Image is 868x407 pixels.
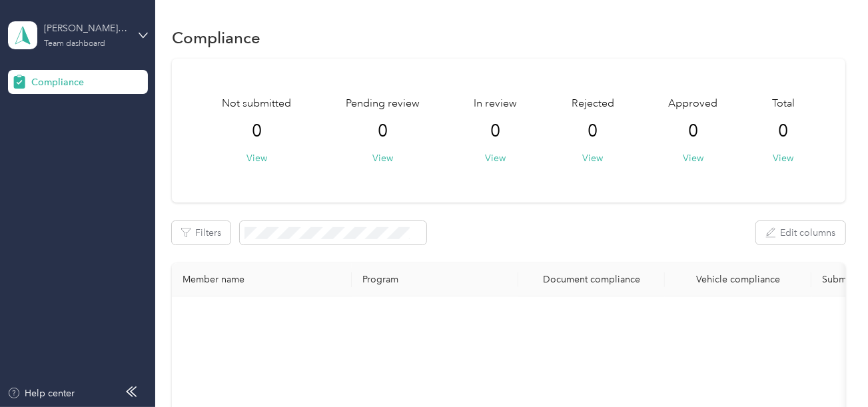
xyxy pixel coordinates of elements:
button: View [683,151,703,165]
div: Team dashboard [44,40,105,48]
th: Member name [172,263,352,296]
button: View [485,151,506,165]
div: Vehicle compliance [675,274,801,285]
iframe: Everlance-gr Chat Button Frame [793,332,868,407]
div: Document compliance [529,274,654,285]
h1: Compliance [172,31,260,45]
span: Compliance [31,75,84,89]
button: View [246,151,267,165]
span: 0 [252,121,262,142]
span: Approved [668,96,717,112]
span: 0 [588,121,598,142]
span: 0 [378,121,388,142]
span: Total [772,96,795,112]
span: 0 [778,121,788,142]
button: Edit columns [756,221,845,244]
span: Rejected [572,96,614,112]
span: Pending review [346,96,420,112]
button: Filters [172,221,230,244]
button: Help center [7,386,75,400]
span: 0 [490,121,500,142]
th: Program [352,263,518,296]
button: View [372,151,393,165]
span: 0 [688,121,698,142]
div: [PERSON_NAME] Distributing [44,21,127,35]
button: View [773,151,793,165]
button: View [582,151,603,165]
span: In review [474,96,517,112]
span: Not submitted [222,96,291,112]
